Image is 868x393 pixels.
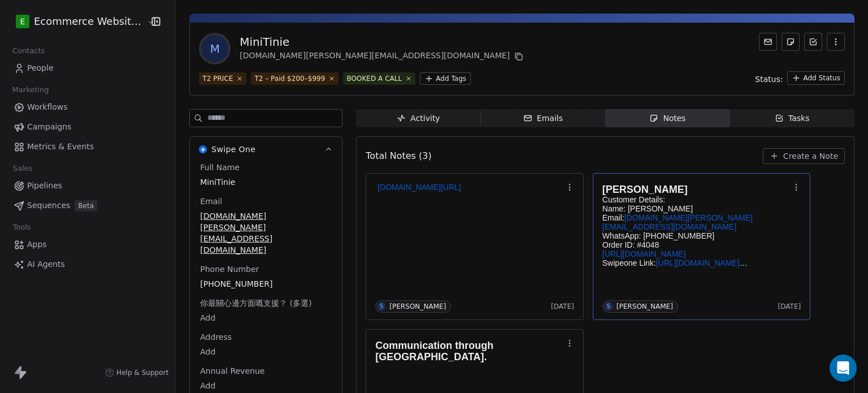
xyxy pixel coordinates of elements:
[377,183,461,192] a: [DOMAIN_NAME][URL]
[783,150,838,162] span: Create a Note
[198,264,261,275] span: Phone Number
[27,121,71,133] span: Campaigns
[375,340,563,362] h1: Communication through [GEOGRAPHIC_DATA].
[7,42,50,59] span: Contacts
[254,74,325,84] div: T2 – Paid $200–$999
[397,113,440,124] div: Activity
[27,239,47,251] span: Apps
[27,200,70,211] span: Sequences
[346,74,402,84] div: BOOKED A CALL
[775,113,810,124] div: Tasks
[240,34,526,50] div: MiniTinie
[787,71,845,85] button: Add Status
[190,137,342,162] button: Swipe OneSwipe One
[27,141,94,153] span: Metrics & Events
[105,368,168,377] a: Help & Support
[602,195,790,204] p: Customer Details:
[198,365,267,377] span: Annual Revenue
[27,62,54,74] span: People
[366,149,431,163] span: Total Notes (3)
[755,74,783,85] span: Status:
[200,176,332,188] span: MiniTinie
[201,35,228,62] span: M
[200,346,332,357] span: Add
[200,380,332,391] span: Add
[551,302,574,311] span: [DATE]
[8,160,37,177] span: Sales
[602,258,790,267] p: Swipeone Link:
[199,145,207,153] img: Swipe One
[602,249,686,258] a: [URL][DOMAIN_NAME]
[7,81,54,98] span: Marketing
[602,213,790,231] p: Email:
[9,118,166,136] a: Campaigns
[617,303,673,310] div: [PERSON_NAME]
[389,303,446,310] div: [PERSON_NAME]
[420,72,471,85] button: Add Tags
[607,302,610,311] div: S
[14,12,139,31] button: EEcommerce Website Builder
[656,258,748,267] a: [URL][DOMAIN_NAME]
[34,14,144,29] span: Ecommerce Website Builder
[9,98,166,116] a: Workflows
[9,255,166,274] a: AI Agents
[200,312,332,323] span: Add
[27,180,62,192] span: Pipelines
[602,240,790,249] p: Order ID: #4048
[602,213,753,231] a: [DOMAIN_NAME][PERSON_NAME][EMAIL_ADDRESS][DOMAIN_NAME]
[9,196,166,215] a: SequencesBeta
[602,184,790,195] h1: [PERSON_NAME]
[763,148,845,164] button: Create a Note
[380,302,383,311] div: S
[778,302,801,311] span: [DATE]
[116,368,168,377] span: Help & Support
[202,74,233,84] div: T2 PRICE
[27,101,68,113] span: Workflows
[523,113,563,124] div: Emails
[602,231,790,240] p: WhatsApp: [PHONE_NUMBER]
[20,16,25,27] span: E
[602,204,790,213] p: Name: [PERSON_NAME]
[198,162,242,173] span: Full Name
[75,200,97,211] span: Beta
[9,137,166,156] a: Metrics & Events
[9,176,166,195] a: Pipelines
[830,355,857,382] div: Open Intercom Messenger
[198,331,234,343] span: Address
[8,219,36,236] span: Tools
[198,297,314,309] span: 你最關心邊方面嘅支援？ (多選)
[198,196,224,207] span: Email
[200,278,332,290] span: [PHONE_NUMBER]
[211,144,255,155] span: Swipe One
[200,210,332,256] span: [DOMAIN_NAME][PERSON_NAME][EMAIL_ADDRESS][DOMAIN_NAME]
[27,258,65,270] span: AI Agents
[9,235,166,254] a: Apps
[240,50,526,63] div: [DOMAIN_NAME][PERSON_NAME][EMAIL_ADDRESS][DOMAIN_NAME]
[9,59,166,77] a: People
